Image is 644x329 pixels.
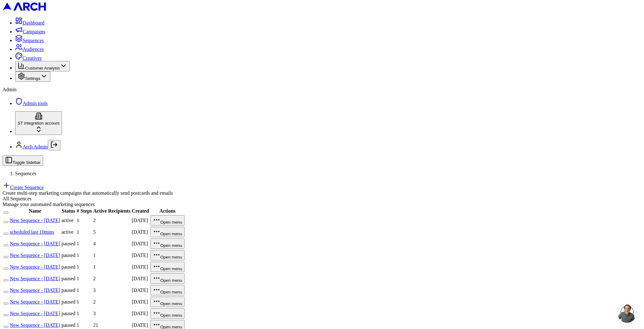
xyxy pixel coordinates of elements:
a: Campaigns [15,29,45,34]
span: Admin tools [23,101,48,106]
span: Dashboard [23,20,44,25]
td: [DATE] [131,261,149,272]
span: Creatives [23,55,42,61]
span: Toggle Sidebar [13,160,41,165]
th: # Steps [76,208,92,214]
td: [DATE] [131,296,149,307]
a: Audiences [15,47,44,52]
span: Sequences [15,171,36,176]
a: New Sequence - [DATE] [10,299,60,304]
td: 1 [76,226,92,237]
a: scheduled last 10mins [10,229,54,235]
td: 1 [76,261,92,272]
th: Created [131,208,149,214]
a: Open chat [618,304,636,323]
td: 1 [76,285,92,296]
button: ST integration account [15,111,62,135]
th: Actions [150,208,185,214]
button: Settings [15,71,50,82]
td: [DATE] [131,308,149,319]
span: Open menu [160,266,182,271]
button: Open menu [150,238,185,249]
a: New Sequence - [DATE] [10,253,60,258]
div: active [61,218,75,223]
td: 1 [93,261,131,272]
td: 5 [93,226,131,237]
div: paused [61,299,75,305]
td: 1 [76,215,92,226]
button: Open menu [150,297,185,307]
div: Manage your automated marketing sequences [3,202,641,207]
span: Campaigns [23,29,45,34]
span: Open menu [160,243,182,248]
span: Open menu [160,313,182,318]
span: Open menu [160,290,182,294]
td: 1 [76,308,92,319]
div: paused [61,276,75,282]
td: 1 [76,250,92,261]
a: Dashboard [15,20,44,25]
div: paused [61,287,75,293]
button: Open menu [150,250,185,260]
td: [DATE] [131,285,149,296]
td: 2 [93,273,131,284]
div: paused [61,322,75,328]
a: New Sequence - [DATE] [10,287,60,293]
button: Open menu [150,273,185,284]
button: Open menu [150,308,185,319]
td: [DATE] [131,226,149,237]
button: Open menu [150,215,185,226]
a: Create Sequence [3,185,44,190]
a: New Sequence - [DATE] [10,241,60,246]
span: Open menu [160,220,182,225]
td: 1 [76,296,92,307]
div: Create multi-step marketing campaigns that automatically send postcards and emails [3,190,641,196]
span: Settings [25,76,40,81]
div: Admin [3,87,641,92]
td: 2 [93,296,131,307]
a: New Sequence - [DATE] [10,322,60,328]
td: 1 [93,250,131,261]
span: Customer Analysis [25,66,60,70]
td: 3 [93,285,131,296]
button: Customer Analysis [15,61,70,71]
nav: breadcrumb [3,171,641,176]
button: Open menu [150,285,185,295]
a: New Sequence - [DATE] [10,276,60,281]
a: Creatives [15,55,42,61]
td: [DATE] [131,215,149,226]
div: paused [61,253,75,258]
span: Open menu [160,255,182,259]
button: Toggle Sidebar [3,155,43,166]
a: Arch Admin [23,144,48,149]
span: Sequences [23,38,44,43]
th: Status [61,208,75,214]
a: Admin tools [15,101,48,106]
span: Open menu [160,301,182,306]
th: Active Recipients [93,208,131,214]
td: 4 [93,238,131,249]
a: Sequences [15,38,44,43]
th: Name [9,208,60,214]
td: 1 [76,273,92,284]
button: Open menu [150,227,185,237]
span: Open menu [160,231,182,236]
span: Open menu [160,278,182,283]
div: paused [61,241,75,247]
td: 1 [76,238,92,249]
button: Log out [48,140,60,150]
div: paused [61,311,75,316]
td: [DATE] [131,273,149,284]
button: Open menu [150,262,185,272]
div: paused [61,264,75,270]
td: [DATE] [131,238,149,249]
a: New Sequence - [DATE] [10,311,60,316]
div: All Sequences [3,196,641,202]
span: Audiences [23,47,44,52]
a: New Sequence - [DATE] [10,218,60,223]
td: [DATE] [131,250,149,261]
a: New Sequence - [DATE] [10,264,60,270]
div: active [61,229,75,235]
td: 3 [93,308,131,319]
span: ST integration account [18,121,59,125]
